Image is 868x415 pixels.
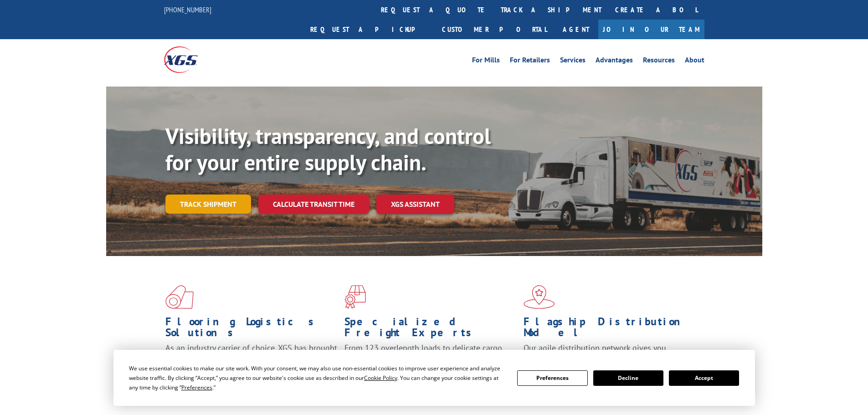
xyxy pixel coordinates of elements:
[376,195,454,214] a: XGS ASSISTANT
[524,285,555,309] img: xgs-icon-flagship-distribution-model-red
[303,20,435,39] a: Request a pickup
[181,384,212,391] span: Preferences
[344,285,366,309] img: xgs-icon-focused-on-flooring-red
[165,122,491,176] b: Visibility, transparency, and control for your entire supply chain.
[596,56,633,67] a: Advantages
[364,374,397,382] span: Cookie Policy
[685,56,704,67] a: About
[129,364,506,392] div: We use essential cookies to make our site work. With your consent, we may also use non-essential ...
[344,316,517,343] h1: Specialized Freight Experts
[164,5,211,14] a: [PHONE_NUMBER]
[165,343,337,375] span: As an industry carrier of choice, XGS has brought innovation and dedication to flooring logistics...
[165,316,338,343] h1: Flooring Logistics Solutions
[165,195,251,214] a: Track shipment
[554,20,598,39] a: Agent
[517,370,587,386] button: Preferences
[258,195,369,214] a: Calculate transit time
[165,285,194,309] img: xgs-icon-total-supply-chain-intelligence-red
[669,370,739,386] button: Accept
[524,316,696,343] h1: Flagship Distribution Model
[598,20,704,39] a: Join Our Team
[593,370,663,386] button: Decline
[510,56,550,67] a: For Retailers
[560,56,586,67] a: Services
[344,343,517,383] p: From 123 overlength loads to delicate cargo, our experienced staff knows the best way to move you...
[435,20,554,39] a: Customer Portal
[113,350,755,406] div: Cookie Consent Prompt
[643,56,675,67] a: Resources
[524,343,691,364] span: Our agile distribution network gives you nationwide inventory management on demand.
[472,56,500,67] a: For Mills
